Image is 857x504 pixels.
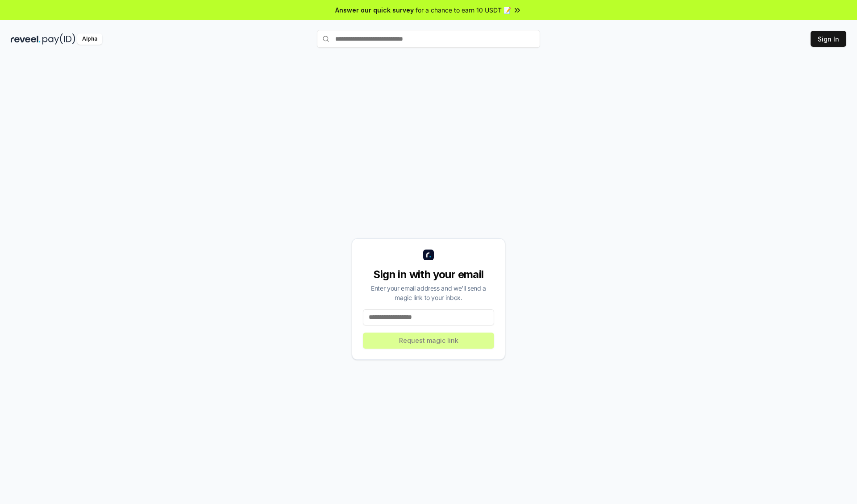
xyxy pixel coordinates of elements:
div: Sign in with your email [363,267,494,282]
img: logo_small [423,250,434,260]
img: pay_id [42,33,75,45]
img: reveel_dark [11,33,41,45]
div: Enter your email address and we’ll send a magic link to your inbox. [363,283,494,302]
span: Answer our quick survey [335,5,414,15]
span: for a chance to earn 10 USDT 📝 [416,5,511,15]
button: Sign In [811,31,846,47]
div: Alpha [77,33,102,45]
